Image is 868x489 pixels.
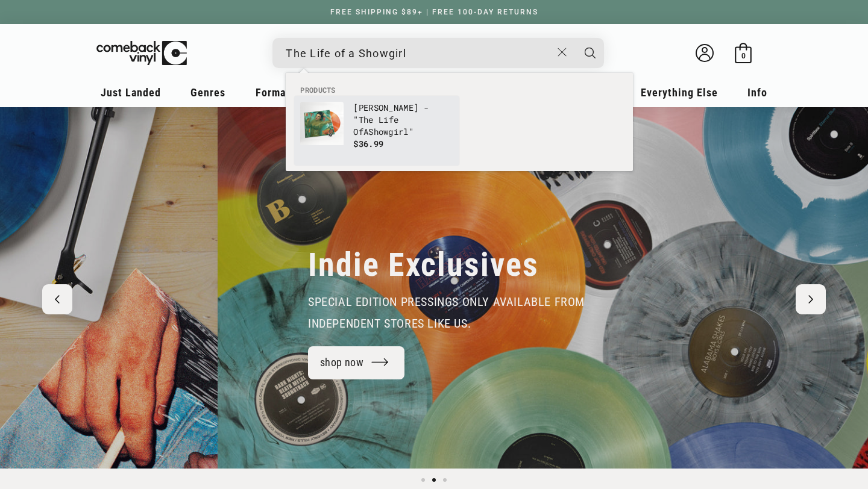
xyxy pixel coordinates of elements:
a: shop now [308,346,404,379]
button: Load slide 2 of 3 [429,475,439,485]
li: Products [294,85,624,96]
li: products: Taylor Swift - "The Life Of A Showgirl" [294,96,459,166]
span: 0 [741,51,746,60]
a: Taylor Swift - "The Life Of A Showgirl" [PERSON_NAME] - "The Life OfAShowgirl" $36.99 [300,102,453,160]
b: The [359,114,374,125]
h2: Indie Exclusives [308,245,539,285]
span: Everything Else [641,86,718,99]
button: Close [552,39,574,66]
span: $36.99 [353,138,383,149]
span: Formats [256,86,295,99]
span: Just Landed [101,86,161,99]
button: Search [575,38,605,68]
img: Taylor Swift - "The Life Of A Showgirl" [300,102,344,145]
button: Load slide 3 of 3 [439,475,450,485]
b: Life [379,114,398,125]
b: Of [353,126,363,137]
a: FREE SHIPPING $89+ | FREE 100-DAY RETURNS [318,8,550,16]
span: Genres [190,86,225,99]
b: Showgirl [368,126,409,137]
span: Info [747,86,767,99]
input: When autocomplete results are available use up and down arrows to review and enter to select [286,41,552,66]
div: Search [272,38,604,68]
p: [PERSON_NAME] - " A " [353,102,453,138]
span: special edition pressings only available from independent stores like us. [308,294,585,331]
div: Products [286,73,633,171]
button: Load slide 1 of 3 [418,475,429,485]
